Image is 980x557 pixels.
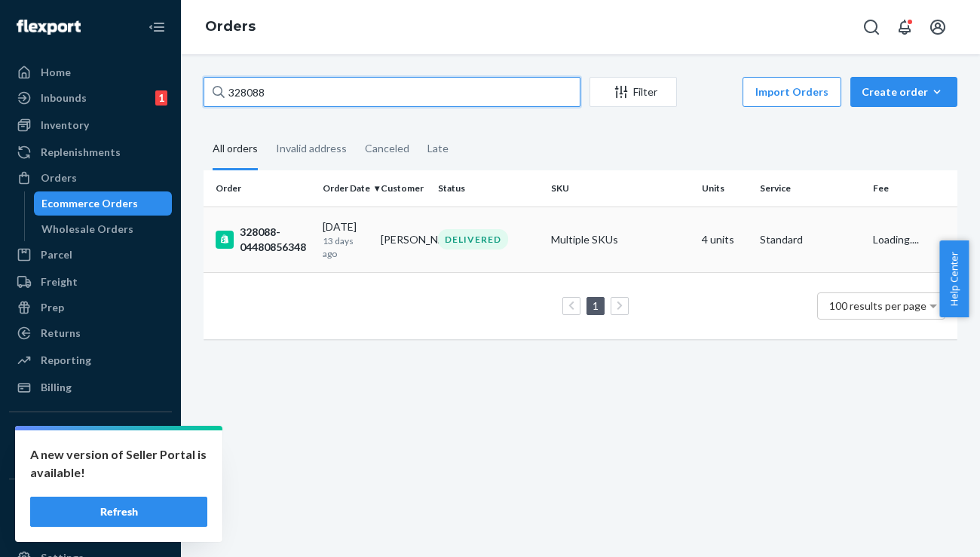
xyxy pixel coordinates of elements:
[41,300,64,315] div: Prep
[867,170,957,207] th: Fee
[205,18,256,35] a: Orders
[696,207,754,272] td: 4 units
[9,491,172,516] button: Fast Tags
[9,243,172,267] a: Parcel
[850,77,957,107] button: Create order
[696,170,754,207] th: Units
[323,219,369,260] div: [DATE]
[590,77,677,107] button: Filter
[9,270,172,294] a: Freight
[9,454,172,473] a: Add Integration
[743,77,841,107] button: Import Orders
[890,12,920,42] button: Open notifications
[365,129,409,168] div: Canceled
[381,182,427,194] div: Customer
[41,145,121,160] div: Replenishments
[41,118,89,133] div: Inventory
[9,60,172,84] a: Home
[438,229,508,249] div: DELIVERED
[41,274,78,289] div: Freight
[829,299,926,312] span: 100 results per page
[9,321,172,345] a: Returns
[213,129,258,170] div: All orders
[590,299,602,312] a: Page 1 is your current page
[34,217,173,241] a: Wholesale Orders
[155,90,167,106] div: 1
[41,326,81,341] div: Returns
[41,170,77,185] div: Orders
[34,191,173,216] a: Ecommerce Orders
[317,170,375,207] th: Order Date
[9,295,172,320] a: Prep
[760,232,861,247] p: Standard
[41,90,87,106] div: Inbounds
[30,497,207,527] button: Refresh
[9,375,172,399] a: Billing
[193,5,268,49] ol: breadcrumbs
[9,86,172,110] a: Inbounds1
[923,12,953,42] button: Open account menu
[30,445,207,482] p: A new version of Seller Portal is available!
[9,348,172,372] a: Reporting
[9,522,172,540] a: Add Fast Tag
[939,240,969,317] button: Help Center
[41,196,138,211] div: Ecommerce Orders
[856,12,887,42] button: Open Search Box
[41,222,133,237] div: Wholesale Orders
[142,12,172,42] button: Close Navigation
[590,84,676,99] div: Filter
[545,207,696,272] td: Multiple SKUs
[41,65,71,80] div: Home
[323,234,369,260] p: 13 days ago
[41,380,72,395] div: Billing
[9,140,172,164] a: Replenishments
[375,207,433,272] td: [PERSON_NAME]
[9,166,172,190] a: Orders
[545,170,696,207] th: SKU
[432,170,545,207] th: Status
[204,77,580,107] input: Search orders
[9,113,172,137] a: Inventory
[41,247,72,262] div: Parcel
[276,129,347,168] div: Invalid address
[862,84,946,99] div: Create order
[17,20,81,35] img: Flexport logo
[427,129,449,168] div: Late
[754,170,867,207] th: Service
[204,170,317,207] th: Order
[867,207,957,272] td: Loading....
[216,225,311,255] div: 328088-04480856348
[9,424,172,448] button: Integrations
[41,353,91,368] div: Reporting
